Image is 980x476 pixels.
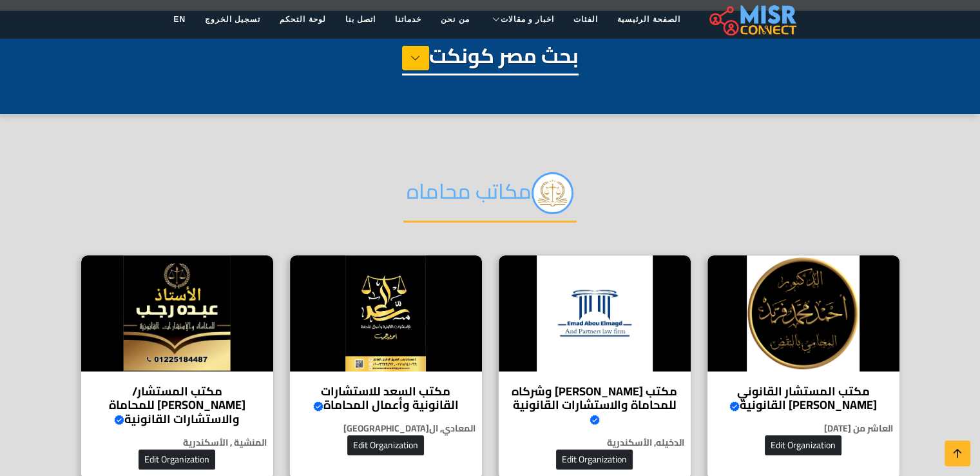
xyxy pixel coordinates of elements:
img: main.misr_connect [709,3,796,35]
img: مكتب عماد أبو المجد وشركاه للمحاماة والاستشارات القانونية [499,255,691,372]
button: Edit Organization [765,435,841,455]
a: اتصل بنا [336,7,385,32]
p: المعادي, ال[GEOGRAPHIC_DATA] [290,422,482,435]
h4: مكتب [PERSON_NAME] وشركاه للمحاماة والاستشارات القانونية [508,384,681,426]
svg: Verified account [729,401,740,412]
a: اخبار و مقالات [479,7,564,32]
h2: مكاتب محاماه [403,172,577,223]
a: الصفحة الرئيسية [608,7,689,32]
svg: Verified account [114,415,124,425]
a: لوحة التحكم [270,7,335,32]
a: الفئات [564,7,608,32]
h4: مكتب المستشار/ [PERSON_NAME] للمحاماة والاستشارات القانونية [91,384,264,426]
p: الدخيله, الأسكندرية [499,436,691,450]
button: Edit Organization [556,450,633,470]
button: Edit Organization [347,435,424,455]
button: Edit Organization [139,450,215,470]
svg: Verified account [313,401,323,412]
span: اخبار و مقالات [500,14,554,25]
a: تسجيل الخروج [195,7,270,32]
a: EN [164,7,195,32]
a: خدماتنا [385,7,431,32]
img: vpmUFU2mD4VAru4sI2Ej.png [532,172,573,214]
svg: Verified account [590,415,600,425]
img: مكتب المستشار القانوني الدكتور أحمد فريد للإستشارات القانونية [707,255,899,372]
p: العاشر من [DATE] [707,422,899,435]
h1: بحث مصر كونكت [402,43,579,75]
p: المنشية , الأسكندرية [81,436,273,450]
img: مكتب المستشار/ عبده رجب للمحاماة والاستشارات القانونية [81,255,273,372]
h4: مكتب السعد للاستشارات القانونية وأعمال المحاماة [300,384,472,412]
h4: مكتب المستشار القانوني [PERSON_NAME] القانونية [717,384,890,412]
a: من نحن [431,7,479,32]
img: مكتب السعد للاستشارات القانونية وأعمال المحاماة [290,255,482,372]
